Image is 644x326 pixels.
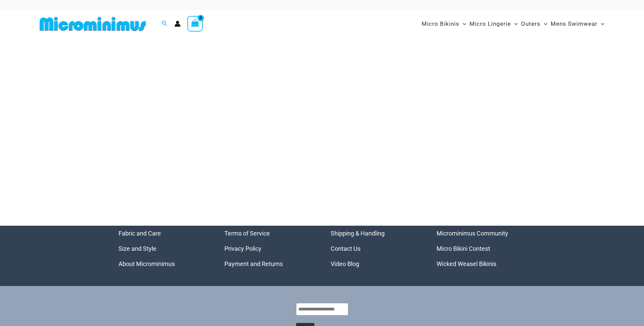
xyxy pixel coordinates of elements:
span: Micro Lingerie [470,15,511,33]
a: Terms of Service [224,230,270,237]
nav: Menu [331,226,420,271]
nav: Menu [118,226,208,271]
aside: Footer Widget 4 [437,226,526,271]
a: About Microminimus [118,260,175,267]
a: Wicked Weasel Bikinis [437,260,496,267]
a: Fabric and Care [118,230,161,237]
a: Privacy Policy [224,245,261,252]
a: Micro LingerieMenu ToggleMenu Toggle [468,14,519,34]
nav: Menu [437,226,526,271]
span: Menu Toggle [459,15,466,33]
a: Shipping & Handling [331,230,385,237]
a: Size and Style [118,245,157,252]
span: Menu Toggle [540,15,547,33]
aside: Footer Widget 2 [224,226,314,271]
span: Micro Bikinis [422,15,459,33]
a: Mens SwimwearMenu ToggleMenu Toggle [549,14,606,34]
a: Contact Us [331,245,361,252]
a: Video Blog [331,260,359,267]
a: OutersMenu ToggleMenu Toggle [519,14,549,34]
nav: Menu [224,226,314,271]
span: Menu Toggle [597,15,604,33]
aside: Footer Widget 1 [118,226,208,271]
a: Micro Bikini Contest [437,245,490,252]
a: Micro BikinisMenu ToggleMenu Toggle [420,14,468,34]
span: Outers [521,15,540,33]
a: Microminimus Community [437,230,508,237]
span: Menu Toggle [511,15,518,33]
nav: Site Navigation [419,13,607,35]
span: Mens Swimwear [551,15,597,33]
a: View Shopping Cart, empty [187,16,203,32]
aside: Footer Widget 3 [331,226,420,271]
img: MM SHOP LOGO FLAT [37,16,149,32]
a: Payment and Returns [224,260,283,267]
a: Account icon link [174,21,181,27]
a: Search icon link [162,20,168,28]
